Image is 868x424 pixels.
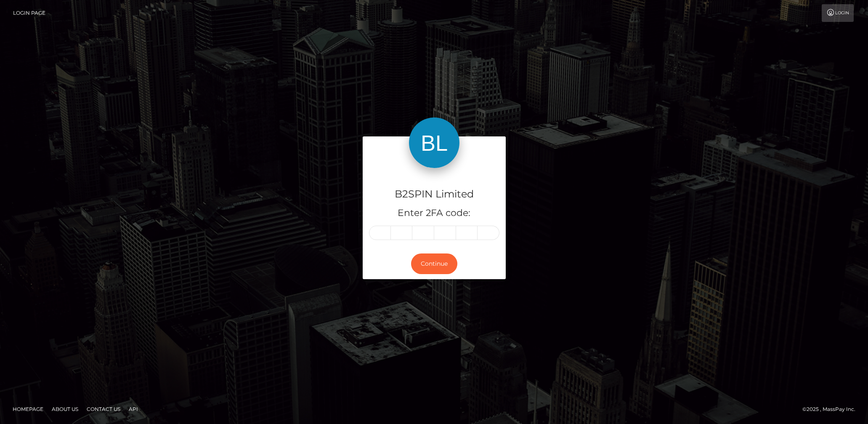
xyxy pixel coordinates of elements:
[411,253,457,274] button: Continue
[369,187,499,202] h4: B2SPIN Limited
[822,4,854,22] a: Login
[125,403,141,416] a: API
[9,403,47,416] a: Homepage
[48,403,82,416] a: About Us
[802,405,862,414] div: © 2025 , MassPay Inc.
[409,117,459,168] img: B2SPIN Limited
[369,207,499,220] h5: Enter 2FA code:
[13,4,45,22] a: Login Page
[83,403,124,416] a: Contact Us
